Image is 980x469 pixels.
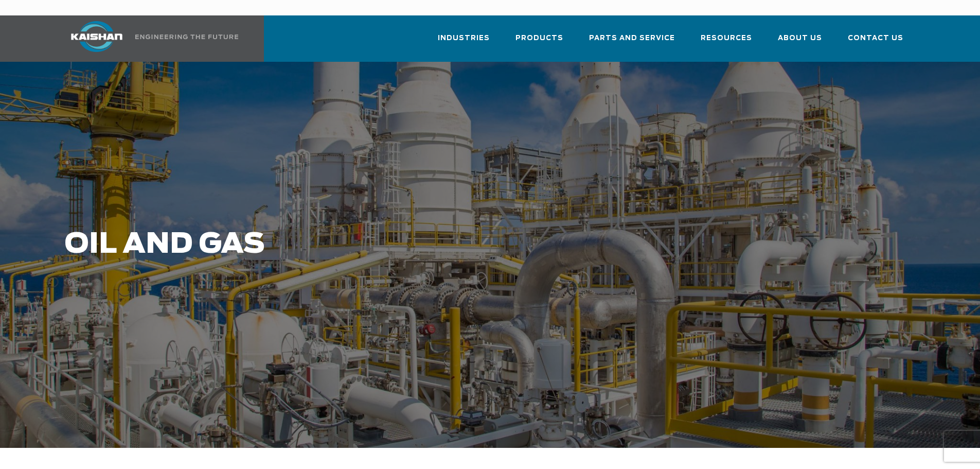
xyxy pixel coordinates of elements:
[778,32,822,44] span: About Us
[701,32,752,44] span: Resources
[58,15,240,62] a: Kaishan USA
[135,34,238,39] img: Engineering the future
[848,25,903,60] a: Contact Us
[701,25,752,60] a: Resources
[64,229,772,260] h1: Oil and Gas
[438,32,490,44] span: Industries
[778,25,822,60] a: About Us
[589,25,675,60] a: Parts and Service
[438,25,490,60] a: Industries
[589,32,675,44] span: Parts and Service
[58,21,135,52] img: kaishan logo
[848,32,903,44] span: Contact Us
[515,32,563,44] span: Products
[515,25,563,60] a: Products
